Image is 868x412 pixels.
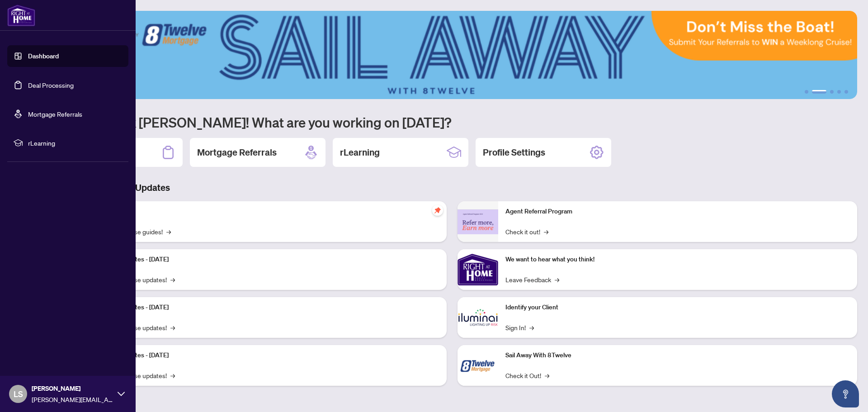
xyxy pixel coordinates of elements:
[197,146,277,159] h2: Mortgage Referrals
[458,249,498,290] img: We want to hear what you think!
[95,255,439,265] p: Platform Updates - [DATE]
[505,370,549,380] a: Check it Out!→
[28,52,59,60] a: Dashboard
[32,394,113,404] span: [PERSON_NAME][EMAIL_ADDRESS][PERSON_NAME][DOMAIN_NAME]
[95,303,439,313] p: Platform Updates - [DATE]
[805,90,808,94] button: 1
[14,388,23,400] span: LS
[166,227,171,237] span: →
[830,90,834,94] button: 3
[28,81,74,89] a: Deal Processing
[7,5,35,26] img: logo
[505,303,850,313] p: Identify your Client
[28,138,122,148] span: rLearning
[529,322,534,332] span: →
[170,370,175,380] span: →
[555,275,559,284] span: →
[95,207,439,217] p: Self-Help
[832,380,859,407] button: Open asap
[28,110,82,118] a: Mortgage Referrals
[340,146,380,159] h2: rLearning
[505,322,534,332] a: Sign In!→
[505,275,559,284] a: Leave Feedback→
[844,90,848,94] button: 5
[505,207,850,217] p: Agent Referral Program
[170,275,175,284] span: →
[544,227,548,237] span: →
[483,146,545,159] h2: Profile Settings
[812,90,826,94] button: 2
[170,322,175,332] span: →
[47,114,857,131] h1: Welcome back [PERSON_NAME]! What are you working on [DATE]?
[432,205,443,216] span: pushpin
[32,384,113,393] span: [PERSON_NAME]
[505,350,850,360] p: Sail Away With 8Twelve
[458,345,498,386] img: Sail Away With 8Twelve
[458,209,498,234] img: Agent Referral Program
[47,11,857,99] img: Slide 1
[458,297,498,338] img: Identify your Client
[545,370,549,380] span: →
[95,350,439,360] p: Platform Updates - [DATE]
[837,90,841,94] button: 4
[505,227,548,237] a: Check it out!→
[505,255,850,265] p: We want to hear what you think!
[47,181,857,194] h3: Brokerage & Industry Updates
